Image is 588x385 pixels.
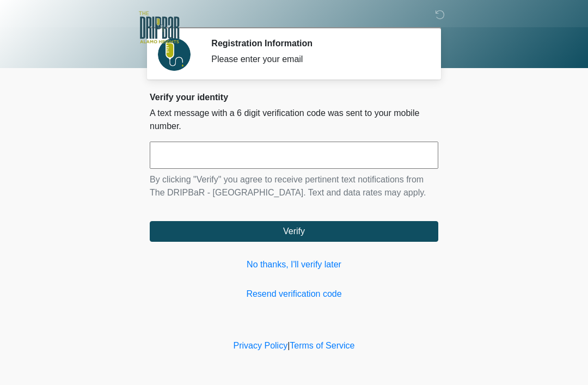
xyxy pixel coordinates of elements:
button: Verify [150,221,438,242]
a: Terms of Service [290,341,354,350]
a: Privacy Policy [234,341,288,350]
img: The DRIPBaR - Alamo Heights Logo [139,8,180,47]
a: No thanks, I'll verify later [150,258,438,271]
div: Please enter your email [211,53,422,66]
a: | [287,341,290,350]
h2: Verify your identity [150,92,438,102]
p: By clicking "Verify" you agree to receive pertinent text notifications from The DRIPBaR - [GEOGRA... [150,173,438,199]
p: A text message with a 6 digit verification code was sent to your mobile number. [150,107,438,133]
a: Resend verification code [150,288,438,301]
